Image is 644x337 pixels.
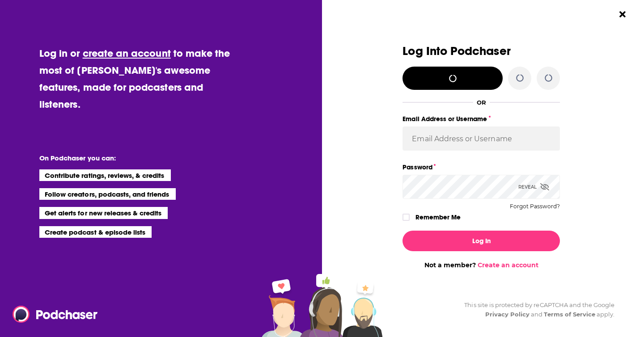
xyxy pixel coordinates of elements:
[510,203,560,210] button: Forgot Password?
[39,226,152,238] li: Create podcast & episode lists
[13,306,98,323] img: Podchaser - Follow, Share and Rate Podcasts
[485,311,530,318] a: Privacy Policy
[415,211,461,223] label: Remember Me
[83,47,171,59] a: create an account
[402,126,560,151] input: Email Address or Username
[39,188,176,200] li: Follow creators, podcasts, and friends
[402,161,560,173] label: Password
[402,261,560,269] div: Not a member?
[614,6,631,23] button: Close Button
[39,154,218,162] li: On Podchaser you can:
[402,113,560,125] label: Email Address or Username
[402,45,560,58] h3: Log Into Podchaser
[39,169,171,181] li: Contribute ratings, reviews, & credits
[39,207,168,219] li: Get alerts for new releases & credits
[402,231,560,251] button: Log In
[457,300,614,319] div: This site is protected by reCAPTCHA and the Google and apply.
[518,175,549,199] div: Reveal
[13,306,91,323] a: Podchaser - Follow, Share and Rate Podcasts
[478,261,538,269] a: Create an account
[544,311,595,318] a: Terms of Service
[477,99,486,106] div: OR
